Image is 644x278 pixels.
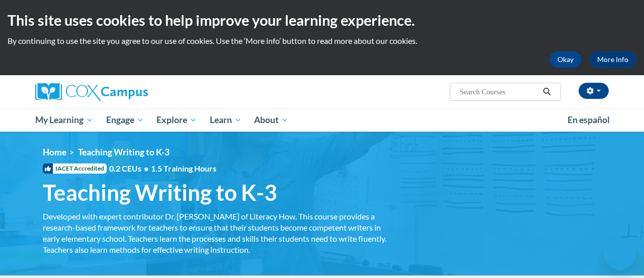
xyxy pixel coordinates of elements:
span: 1.5 Training Hours [151,163,216,173]
h2: This site uses cookies to help improve your learning experience. [8,10,636,30]
span: Teaching Writing to K-3 [43,179,277,206]
button: Account Settings [579,83,609,99]
a: More Info [589,51,636,68]
a: Learn [203,108,248,132]
div: Developed with expert contributor Dr. [PERSON_NAME] of Literacy How. This course provides a resea... [43,211,390,255]
button: Search [539,86,554,98]
iframe: Button to launch messaging window [604,238,636,270]
a: Engage [100,108,150,132]
img: Cox Campus [35,83,148,101]
a: Cox Campus [35,83,216,101]
span: About [254,114,288,126]
p: By continuing to use the site you agree to our use of cookies. Use the ‘More info’ button to read... [8,35,636,46]
span: My Learning [35,114,93,126]
a: About [248,108,295,132]
span: En español [568,115,610,125]
a: En español [561,109,616,131]
a: Explore [150,108,203,132]
span: Teaching Writing to K-3 [78,147,170,157]
button: Okay [549,51,582,68]
span: Learn [210,114,242,126]
span: Explore [156,114,197,126]
span: IACET Accredited [43,163,107,174]
a: Home [43,147,66,157]
span: Engage [106,114,144,126]
span: • [144,163,148,173]
div: Main menu [28,108,616,132]
a: My Learning [29,108,100,132]
span: 0.2 CEUs [109,163,216,174]
input: Search Courses [459,86,539,98]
